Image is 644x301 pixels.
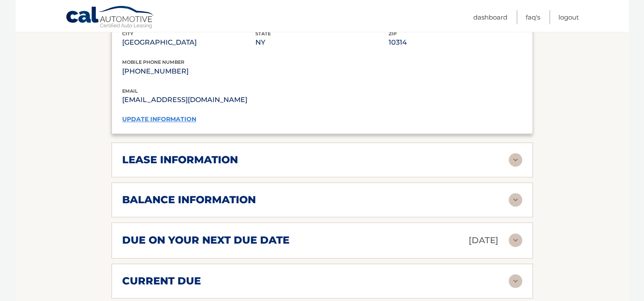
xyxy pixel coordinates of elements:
[473,10,507,24] a: Dashboard
[122,59,184,65] span: mobile phone number
[122,234,289,247] h2: due on your next due date
[122,275,201,287] h2: current due
[66,6,155,30] a: Cal Automotive
[122,193,256,206] h2: balance information
[389,31,397,37] span: zip
[122,65,522,77] p: [PHONE_NUMBER]
[122,94,322,106] p: [EMAIL_ADDRESS][DOMAIN_NAME]
[526,10,540,24] a: FAQ's
[255,37,389,48] p: NY
[509,153,522,167] img: accordion-rest.svg
[122,37,255,48] p: [GEOGRAPHIC_DATA]
[509,233,522,247] img: accordion-rest.svg
[509,274,522,288] img: accordion-rest.svg
[255,31,271,37] span: state
[509,193,522,207] img: accordion-rest.svg
[122,115,196,123] a: update information
[122,153,238,166] h2: lease information
[122,88,138,94] span: email
[122,31,133,37] span: city
[558,10,579,24] a: Logout
[469,233,498,248] p: [DATE]
[389,37,522,48] p: 10314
